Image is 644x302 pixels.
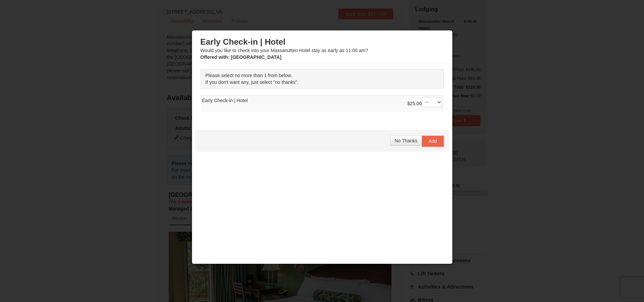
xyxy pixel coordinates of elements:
h3: Early Check-in | Hotel [200,37,444,47]
div: Would you like to check into your Massanutten Hotel stay as early as 11:00 am? [200,37,444,61]
td: Early Check-in | Hotel [200,96,444,112]
div: $25.00 [407,97,442,111]
span: No Thanks [395,138,417,143]
button: No Thanks [390,136,422,146]
span: If you don't want any, just select "no thanks". [206,79,299,85]
span: Offered with [200,54,228,60]
span: Please select no more than 1 from below. [206,73,292,78]
span: Add [429,138,437,144]
strong: : [GEOGRAPHIC_DATA] [200,54,282,60]
button: Add [422,136,444,146]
